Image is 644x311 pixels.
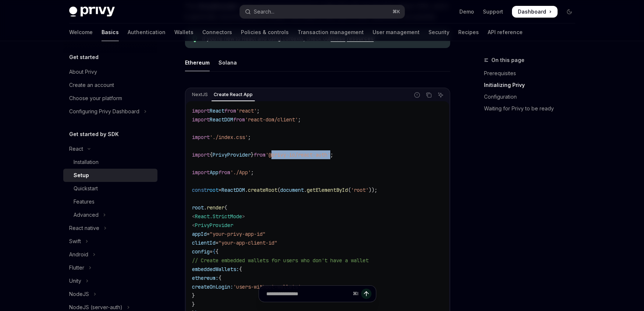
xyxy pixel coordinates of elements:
[298,23,364,41] a: Transaction management
[192,231,207,237] span: appId
[192,275,218,281] span: ethereum:
[190,90,210,99] div: NextJS
[488,23,523,41] a: API reference
[63,288,157,301] button: Toggle NodeJS section
[241,23,289,41] a: Policies & controls
[254,7,274,16] div: Search...
[192,151,210,158] span: import
[210,169,218,176] span: App
[63,169,157,182] a: Setup
[298,116,301,123] span: ;
[351,187,369,193] span: 'root'
[207,187,218,193] span: root
[69,81,114,89] div: Create an account
[233,283,301,290] span: 'users-without-wallets'
[174,23,193,41] a: Wallets
[192,116,210,123] span: import
[245,116,298,123] span: 'react-dom/client'
[192,257,369,264] span: // Create embedded wallets for users who don't have a wallet
[216,239,218,246] span: =
[207,204,224,211] span: render
[361,289,371,299] button: Send message
[74,211,99,219] div: Advanced
[195,222,233,228] span: PrivyProvider
[69,250,88,259] div: Android
[63,142,157,155] button: Toggle React section
[218,239,277,246] span: "your-app-client-id"
[458,23,479,41] a: Recipes
[213,248,216,255] span: {
[128,23,166,41] a: Authentication
[192,266,239,272] span: embeddedWallets:
[69,144,83,153] div: React
[63,105,157,118] button: Toggle Configuring Privy Dashboard section
[74,171,89,180] div: Setup
[207,231,210,237] span: =
[483,8,503,15] a: Support
[63,208,157,222] button: Toggle Advanced section
[69,67,97,76] div: About Privy
[195,213,242,220] span: React.StrictMode
[348,187,351,193] span: (
[63,248,157,261] button: Toggle Android section
[74,158,99,167] div: Installation
[192,248,210,255] span: config
[63,92,157,105] a: Choose your platform
[63,235,157,248] button: Toggle Swift section
[307,187,348,193] span: getElementById
[192,204,204,211] span: root
[204,204,207,211] span: .
[330,151,333,158] span: ;
[63,78,157,92] a: Create an account
[512,6,558,18] a: Dashboard
[518,8,546,15] span: Dashboard
[224,204,227,211] span: (
[63,195,157,208] a: Features
[239,266,242,272] span: {
[74,184,98,193] div: Quickstart
[63,261,157,274] button: Toggle Flutter section
[254,151,266,158] span: from
[210,151,213,158] span: {
[74,197,95,206] div: Features
[236,107,257,114] span: 'react'
[563,6,575,18] button: Toggle dark mode
[192,222,195,228] span: <
[192,107,210,114] span: import
[192,213,195,220] span: <
[392,9,400,15] span: ⌘ K
[233,116,245,123] span: from
[69,7,115,17] img: dark logo
[63,65,157,78] a: About Privy
[459,8,474,15] a: Demo
[221,187,245,193] span: ReactDOM
[69,130,119,139] h5: Get started by SDK
[192,187,207,193] span: const
[251,169,254,176] span: ;
[192,169,210,176] span: import
[192,134,210,140] span: import
[266,286,350,302] input: Ask a question...
[242,213,245,220] span: >
[69,224,99,233] div: React native
[69,290,89,299] div: NodeJS
[230,169,251,176] span: './App'
[192,239,216,246] span: clientId
[210,116,233,123] span: ReactDOM
[202,23,232,41] a: Connectors
[63,222,157,235] button: Toggle React native section
[63,274,157,288] button: Toggle Unity section
[266,151,330,158] span: '@privy-io/react-auth'
[102,23,119,41] a: Basics
[484,79,581,91] a: Initializing Privy
[218,187,221,193] span: =
[69,94,122,103] div: Choose your platform
[218,169,230,176] span: from
[69,23,93,41] a: Welcome
[240,5,405,18] button: Open search
[484,67,581,79] a: Prerequisites
[69,53,99,62] h5: Get started
[428,23,449,41] a: Security
[210,107,224,114] span: React
[210,134,248,140] span: './index.css'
